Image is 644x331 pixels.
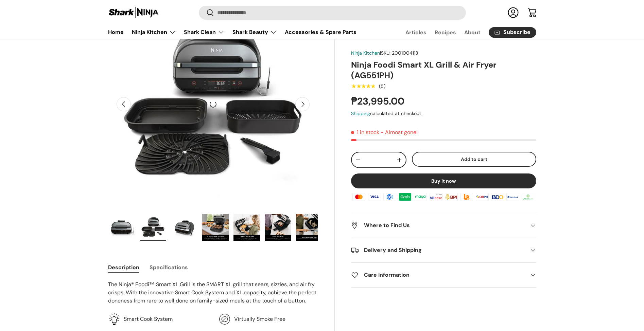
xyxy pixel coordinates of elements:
img: landbank [521,192,536,202]
span: 1 in stock [351,129,379,136]
span: Subscribe [503,30,530,35]
p: - Almost gone! [381,129,418,136]
img: bdo [490,192,505,202]
summary: Where to Find Us [351,214,536,238]
p: Smart Cook System [124,315,173,323]
div: calculated at checkout. [351,110,536,117]
img: bpi [444,192,459,202]
button: Specifications [150,260,188,275]
nav: Primary [108,25,356,39]
img: metrobank [505,192,520,202]
span: 2001004113 [392,50,418,56]
a: About [464,26,481,39]
h2: Care information [351,271,525,279]
span: The Ninja® Foodi™ Smart XL Grill is the SMART XL grill that sears, sizzles, and air fry crisps. W... [108,281,316,304]
button: Buy it now [351,173,536,188]
summary: Care information [351,263,536,288]
a: Home [108,25,124,39]
img: maya [413,192,428,202]
nav: Secondary [389,25,536,39]
strong: ₱23,995.00 [351,95,406,108]
span: ★★★★★ [351,83,375,90]
summary: Delivery and Shipping [351,238,536,263]
img: Ninja Foodi Smart XL Grill & Air Fryer (AG551PH) [296,214,323,241]
a: Subscribe [489,27,536,38]
h1: Ninja Foodi Smart XL Grill & Air Fryer (AG551PH) [351,59,536,80]
button: Description [108,260,139,275]
span: | [380,50,418,56]
p: Virtually Smoke Free [234,315,285,323]
a: Recipes [435,26,456,39]
img: ninja-foodi-smart-xl-grill-and-air-fryer-left-side-view-shark-ninja-philippines [171,214,197,241]
img: Ninja Foodi Smart XL Grill & Air Fryer (AG551PH) [265,214,291,241]
a: Shipping [351,111,370,117]
div: 5.0 out of 5.0 stars [351,83,375,89]
summary: Shark Beauty [228,25,281,39]
a: Ninja Kitchen [351,50,380,56]
img: master [351,192,366,202]
a: Articles [405,26,427,39]
img: ninja-foodi-smart-xl-grill-and-air-fryer-full-parts-view-shark-ninja-philippines [140,214,166,241]
img: billease [429,192,443,202]
img: Shark Ninja Philippines [108,6,159,19]
button: Add to cart [412,152,536,167]
span: SKU: [381,50,390,56]
h2: Delivery and Shipping [351,246,525,255]
img: ubp [459,192,474,202]
div: (5) [379,84,385,89]
img: Ninja Foodi Smart XL Grill & Air Fryer (AG551PH) [233,214,260,241]
img: Ninja Foodi Smart XL Grill & Air Fryer (AG551PH) [202,214,229,241]
h2: Where to Find Us [351,222,525,230]
img: ninja-foodi-smart-xl-grill-and-air-fryer-full-view-shark-ninja-philippines [108,214,135,241]
img: gcash [382,192,397,202]
a: Accessories & Spare Parts [285,25,356,39]
img: qrph [474,192,489,202]
summary: Ninja Kitchen [128,25,180,39]
summary: Shark Clean [180,25,228,39]
img: grabpay [398,192,413,202]
img: visa [367,192,382,202]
